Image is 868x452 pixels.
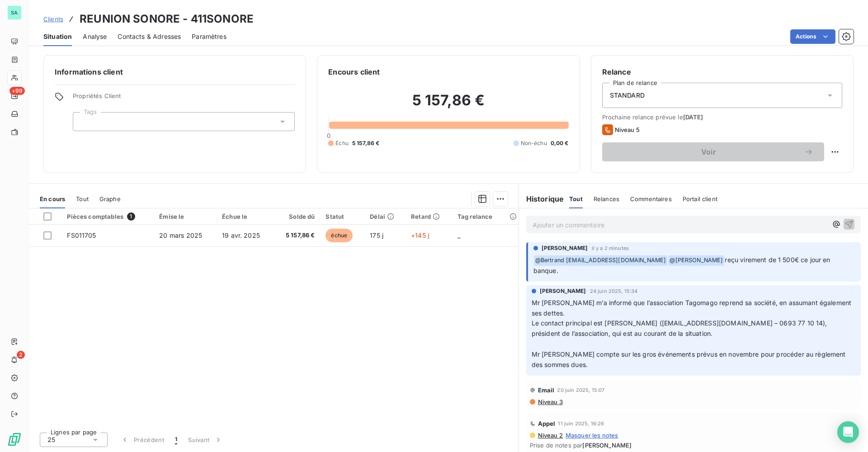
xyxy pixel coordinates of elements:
[17,351,25,359] span: 2
[602,66,842,77] h6: Relance
[582,442,632,449] span: [PERSON_NAME]
[115,430,170,449] button: Précédent
[83,32,107,41] span: Analyse
[40,195,65,202] span: En cours
[7,432,22,447] img: Logo LeanPay
[458,231,460,239] span: _
[837,421,859,443] div: Open Intercom Messenger
[569,195,583,202] span: Tout
[222,213,268,220] div: Échue le
[76,195,89,202] span: Tout
[542,244,588,252] span: [PERSON_NAME]
[538,420,556,427] span: Appel
[630,195,672,202] span: Commentaires
[328,66,380,77] h6: Encours client
[537,398,563,405] span: Niveau 3
[170,430,183,449] button: 1
[352,139,380,147] span: 5 157,86 €
[533,256,832,274] span: reçu virement de 1 500€ ce jour en banque.
[43,14,63,24] a: Clients
[7,5,22,20] div: SA
[327,132,330,139] span: 0
[80,118,88,126] input: Ajouter une valeur
[222,231,260,239] span: 19 avr. 2025
[610,91,645,100] span: STANDARD
[538,386,555,394] span: Email
[537,432,563,439] span: Niveau 2
[790,29,835,44] button: Actions
[159,213,211,220] div: Émise le
[590,288,638,294] span: 24 juin 2025, 15:34
[99,195,121,202] span: Graphe
[411,231,429,239] span: +145 j
[159,231,202,239] span: 20 mars 2025
[602,113,842,121] span: Prochaine relance prévue le
[9,87,25,95] span: +99
[566,432,618,439] span: Masquer les notes
[43,32,72,41] span: Situation
[613,148,804,155] span: Voir
[668,255,724,266] span: @ [PERSON_NAME]
[592,245,629,251] span: il y a 2 minutes
[192,32,226,41] span: Paramètres
[43,15,63,23] span: Clients
[557,387,604,393] span: 20 juin 2025, 15:07
[551,139,569,147] span: 0,00 €
[370,231,383,239] span: 175 j
[183,430,228,449] button: Suivant
[602,142,824,161] button: Voir
[458,213,513,220] div: Tag relance
[47,435,55,444] span: 25
[558,421,604,426] span: 11 juin 2025, 16:26
[325,213,359,220] div: Statut
[67,212,148,221] div: Pièces comptables
[67,231,96,239] span: FS011705
[325,229,353,242] span: échue
[532,350,848,368] span: Mr [PERSON_NAME] compte sur les gros événements prévus en novembre pour procéder au règlement des...
[279,231,315,240] span: 5 157,86 €
[80,11,254,27] h3: REUNION SONORE - 411SONORE
[411,213,447,220] div: Retard
[683,113,703,121] span: [DATE]
[530,442,857,449] span: Prise de notes par
[127,212,135,221] span: 1
[279,213,315,220] div: Solde dû
[615,126,640,133] span: Niveau 5
[370,213,400,220] div: Délai
[175,435,177,444] span: 1
[540,287,586,295] span: [PERSON_NAME]
[532,319,829,337] span: Le contact principal est [PERSON_NAME] ([EMAIL_ADDRESS][DOMAIN_NAME] – 0693 77 10 14), président ...
[521,139,547,147] span: Non-échu
[55,66,295,77] h6: Informations client
[534,255,668,266] span: @ Bertrand [EMAIL_ADDRESS][DOMAIN_NAME]
[328,91,568,118] h2: 5 157,86 €
[73,92,295,105] span: Propriétés Client
[594,195,619,202] span: Relances
[118,32,181,41] span: Contacts & Adresses
[683,195,717,202] span: Portail client
[532,299,854,317] span: Mr [PERSON_NAME] m’a informé que l’association Tagomago reprend sa société, en assumant également...
[519,193,564,204] h6: Historique
[335,139,349,147] span: Échu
